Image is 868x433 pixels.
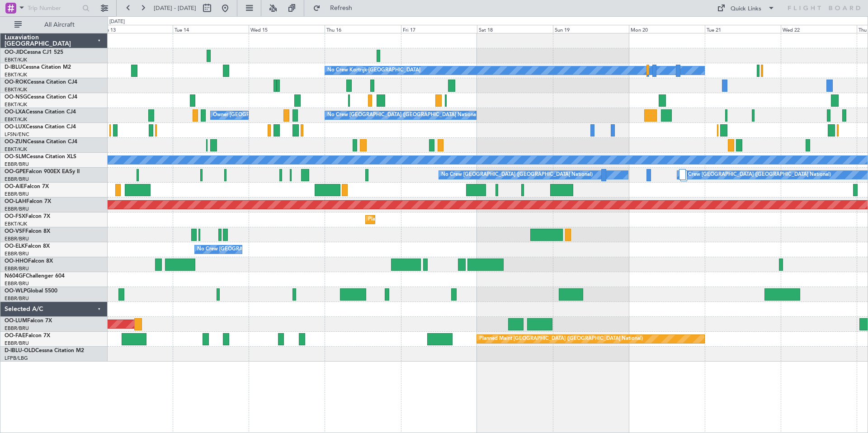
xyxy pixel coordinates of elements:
[5,199,51,204] a: OO-LAHFalcon 7X
[154,4,196,12] span: [DATE] - [DATE]
[5,80,27,85] span: OO-ROK
[5,333,25,339] span: OO-FAE
[5,288,27,294] span: OO-WLP
[5,229,50,234] a: OO-VSFFalcon 8X
[109,18,125,26] div: [DATE]
[5,80,77,85] a: OO-ROKCessna Citation CJ4
[5,124,76,130] a: OO-LUXCessna Citation CJ4
[5,199,26,204] span: OO-LAH
[781,25,857,33] div: Wed 22
[5,139,77,145] a: OO-ZUNCessna Citation CJ4
[5,176,29,183] a: EBBR/BRU
[5,259,28,264] span: OO-HHO
[705,25,781,33] div: Tue 21
[5,244,50,249] a: OO-ELKFalcon 8X
[213,108,335,122] div: Owner [GEOGRAPHIC_DATA]-[GEOGRAPHIC_DATA]
[5,184,24,189] span: OO-AIE
[5,109,76,115] a: OO-LXACessna Citation CJ4
[731,5,761,14] div: Quick Links
[10,18,98,32] button: All Aircraft
[5,273,65,279] a: N604GFChallenger 604
[5,206,29,212] a: EBBR/BRU
[5,244,25,249] span: OO-ELK
[5,50,24,55] span: OO-JID
[5,214,25,219] span: OO-FSX
[5,221,27,227] a: EBKT/KJK
[401,25,477,33] div: Fri 17
[5,318,52,324] a: OO-LUMFalcon 7X
[5,214,50,219] a: OO-FSXFalcon 7X
[5,295,29,302] a: EBBR/BRU
[309,1,363,15] button: Refresh
[5,265,29,272] a: EBBR/BRU
[322,5,360,11] span: Refresh
[5,50,63,55] a: OO-JIDCessna CJ1 525
[5,154,26,160] span: OO-SLM
[5,56,27,63] a: EBKT/KJK
[5,131,29,138] a: LFSN/ENC
[368,213,473,226] div: Planned Maint Kortrijk-[GEOGRAPHIC_DATA]
[327,64,420,77] div: No Crew Kortrijk-[GEOGRAPHIC_DATA]
[5,355,28,362] a: LFPB/LBG
[97,25,173,33] div: Mon 13
[5,318,27,324] span: OO-LUM
[5,101,27,108] a: EBKT/KJK
[5,288,57,294] a: OO-WLPGlobal 5500
[5,280,29,287] a: EBBR/BRU
[5,124,26,130] span: OO-LUX
[553,25,629,33] div: Sun 19
[173,25,249,33] div: Tue 14
[249,25,325,33] div: Wed 15
[5,65,22,70] span: D-IBLU
[197,243,349,256] div: No Crew [GEOGRAPHIC_DATA] ([GEOGRAPHIC_DATA] National)
[327,108,479,122] div: No Crew [GEOGRAPHIC_DATA] ([GEOGRAPHIC_DATA] National)
[441,168,593,182] div: No Crew [GEOGRAPHIC_DATA] ([GEOGRAPHIC_DATA] National)
[5,161,29,168] a: EBBR/BRU
[679,168,831,182] div: No Crew [GEOGRAPHIC_DATA] ([GEOGRAPHIC_DATA] National)
[5,109,26,115] span: OO-LXA
[5,146,27,153] a: EBKT/KJK
[5,333,50,339] a: OO-FAEFalcon 7X
[5,235,29,242] a: EBBR/BRU
[5,65,71,70] a: D-IBLUCessna Citation M2
[5,348,35,353] span: D-IBLU-OLD
[5,273,26,279] span: N604GF
[5,94,27,100] span: OO-NSG
[712,1,779,15] button: Quick Links
[5,259,53,264] a: OO-HHOFalcon 8X
[5,191,29,198] a: EBBR/BRU
[5,340,29,347] a: EBBR/BRU
[5,154,76,160] a: OO-SLMCessna Citation XLS
[5,116,27,123] a: EBKT/KJK
[5,86,27,93] a: EBKT/KJK
[325,25,401,33] div: Thu 16
[477,25,553,33] div: Sat 18
[629,25,705,33] div: Mon 20
[5,184,49,189] a: OO-AIEFalcon 7X
[5,348,84,353] a: D-IBLU-OLDCessna Citation M2
[5,250,29,257] a: EBBR/BRU
[5,94,77,100] a: OO-NSGCessna Citation CJ4
[24,22,95,28] span: All Aircraft
[5,169,80,174] a: OO-GPEFalcon 900EX EASy II
[5,71,27,78] a: EBKT/KJK
[28,1,80,15] input: Trip Number
[5,169,26,174] span: OO-GPE
[5,325,29,332] a: EBBR/BRU
[5,139,27,145] span: OO-ZUN
[479,332,643,346] div: Planned Maint [GEOGRAPHIC_DATA] ([GEOGRAPHIC_DATA] National)
[5,229,25,234] span: OO-VSF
